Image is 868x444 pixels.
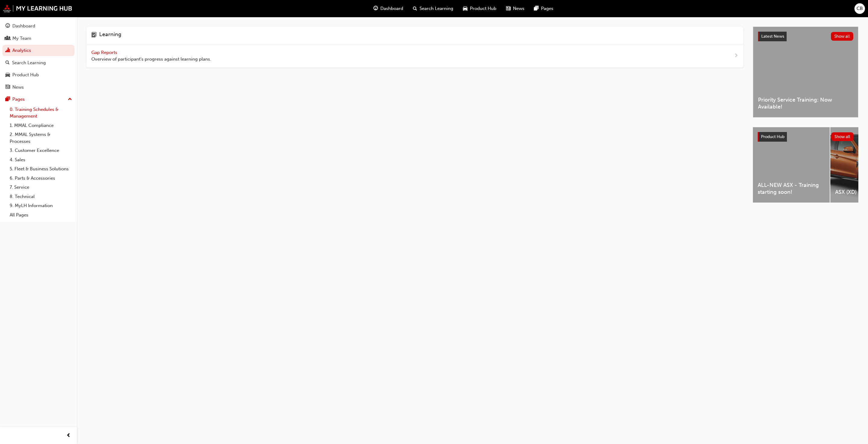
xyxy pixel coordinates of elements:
[758,32,853,41] a: Latest NewsShow all
[541,5,553,12] span: Pages
[380,5,403,12] span: Dashboard
[470,5,496,12] span: Product Hub
[91,31,97,39] span: learning-icon
[5,97,10,102] span: pages-icon
[369,2,408,15] a: guage-iconDashboard
[7,210,74,220] a: All Pages
[5,36,10,41] span: people-icon
[7,146,74,155] a: 3. Customer Excellence
[758,132,854,142] a: Product HubShow all
[831,32,854,41] button: Show all
[3,5,72,12] img: mmal
[758,182,825,195] span: ALL-NEW ASX - Training starting soon!
[7,201,74,210] a: 9. MyLH Information
[831,132,854,141] button: Show all
[463,5,467,12] span: car-icon
[68,96,72,103] span: up-icon
[2,19,74,94] button: DashboardMy TeamAnalyticsSearch LearningProduct HubNews
[2,69,74,80] a: Product Hub
[761,134,785,139] span: Product Hub
[5,24,10,29] span: guage-icon
[7,155,74,165] a: 4. Sales
[12,35,31,42] div: My Team
[5,48,10,53] span: chart-icon
[5,72,10,78] span: car-icon
[2,94,74,105] button: Pages
[66,432,71,439] span: prev-icon
[857,5,863,12] span: CB
[7,192,74,201] a: 8. Technical
[7,105,74,121] a: 0. Training Schedules & Management
[91,50,118,55] span: Gap Reports
[373,5,378,12] span: guage-icon
[12,71,39,78] div: Product Hub
[458,2,501,15] a: car-iconProduct Hub
[5,85,10,90] span: news-icon
[2,45,74,56] a: Analytics
[12,84,24,91] div: News
[753,127,830,203] a: ALL-NEW ASX - Training starting soon!
[2,57,74,68] a: Search Learning
[408,2,458,15] a: search-iconSearch Learning
[86,44,743,68] a: Gap Reports Overview of participant's progress against learning plans.next-icon
[7,183,74,192] a: 7. Service
[91,56,211,63] span: Overview of participant's progress against learning plans.
[7,121,74,130] a: 1. MMAL Compliance
[2,20,74,32] a: Dashboard
[2,33,74,44] a: My Team
[7,130,74,146] a: 2. MMAL Systems & Processes
[5,60,10,66] span: search-icon
[758,96,853,110] span: Priority Service Training: Now Available!
[7,174,74,183] a: 6. Parts & Accessories
[413,5,417,12] span: search-icon
[7,164,74,174] a: 5. Fleet & Business Solutions
[753,27,858,118] a: Latest NewsShow allPriority Service Training: Now Available!
[420,5,453,12] span: Search Learning
[529,2,558,15] a: pages-iconPages
[2,82,74,93] a: News
[12,59,46,66] div: Search Learning
[12,23,35,30] div: Dashboard
[734,52,738,60] span: next-icon
[854,3,865,14] button: CB
[506,5,511,12] span: news-icon
[513,5,524,12] span: News
[534,5,539,12] span: pages-icon
[99,31,121,39] h4: Learning
[501,2,529,15] a: news-iconNews
[761,34,784,39] span: Latest News
[12,96,25,103] div: Pages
